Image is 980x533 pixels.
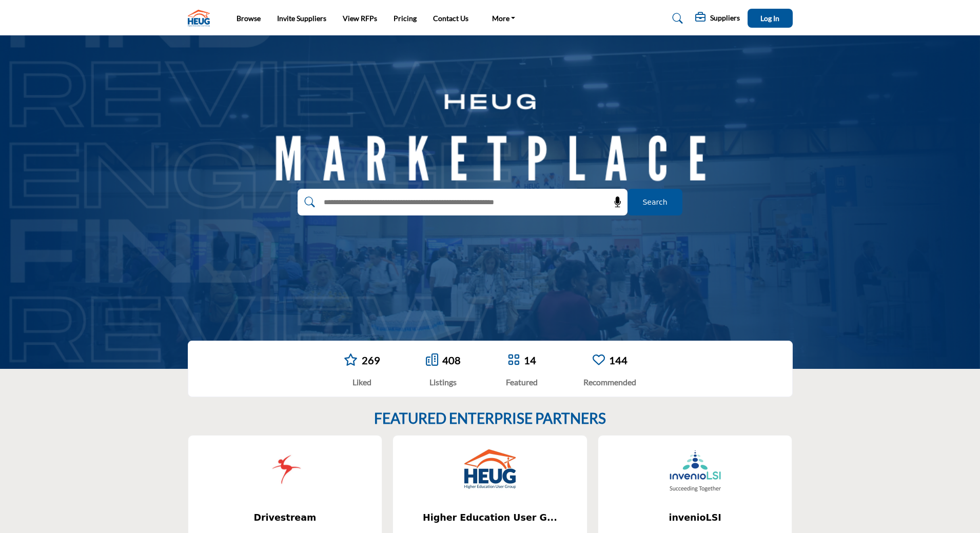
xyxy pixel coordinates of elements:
[506,376,538,388] div: Featured
[408,504,572,531] b: Higher Education User Group (HEUG)
[442,354,461,366] a: 408
[259,446,310,497] img: Drivestream
[609,354,628,366] a: 144
[628,189,682,215] button: Search
[614,504,777,531] b: invenioLSI
[188,10,215,27] img: Site Logo
[394,14,417,23] a: Pricing
[598,504,792,531] a: invenioLSI
[614,511,777,524] span: invenioLSI
[670,446,721,497] img: invenioLSI
[188,504,382,531] a: Drivestream
[524,354,536,366] a: 14
[583,376,636,388] div: Recommended
[237,14,261,23] a: Browse
[204,504,367,531] b: Drivestream
[408,511,572,524] span: Higher Education User G...
[426,376,461,388] div: Listings
[748,9,793,28] button: Log In
[362,354,380,366] a: 269
[695,12,740,25] div: Suppliers
[344,353,358,366] i: Go to Liked
[710,13,740,23] h5: Suppliers
[343,14,377,23] a: View RFPs
[344,376,380,388] div: Liked
[433,14,468,23] a: Contact Us
[204,511,367,524] span: Drivestream
[662,10,690,27] a: Search
[464,446,516,497] img: Higher Education User Group (HEUG)
[277,14,326,23] a: Invite Suppliers
[593,353,605,367] a: Go to Recommended
[760,14,779,23] span: Log In
[374,410,606,427] h2: FEATURED ENTERPRISE PARTNERS
[507,353,520,367] a: Go to Featured
[642,197,667,208] span: Search
[393,504,587,531] a: Higher Education User G...
[485,11,523,26] a: More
